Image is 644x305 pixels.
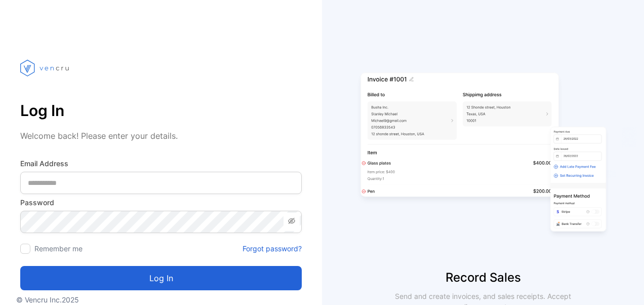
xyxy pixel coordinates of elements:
button: Log in [20,266,302,290]
p: Record Sales [322,269,644,287]
p: Welcome back! Please enter your details. [20,130,302,142]
label: Password [20,197,302,208]
img: slider image [356,41,610,269]
p: Log In [20,98,302,123]
img: vencru logo [20,41,71,95]
a: Forgot password? [243,243,302,254]
label: Email Address [20,158,302,169]
label: Remember me [34,244,83,253]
